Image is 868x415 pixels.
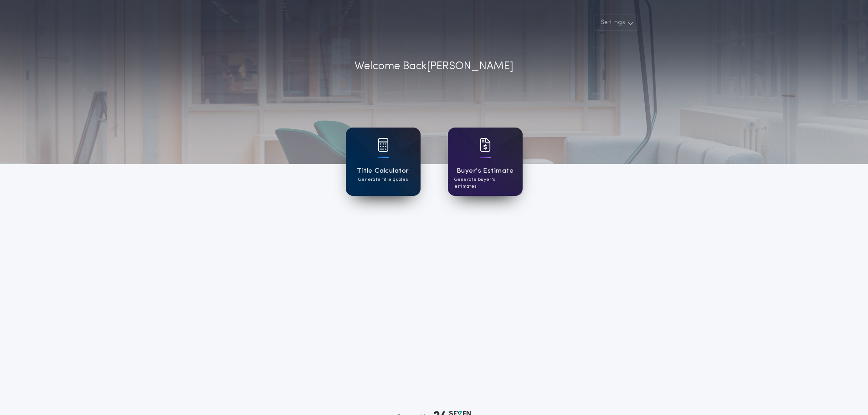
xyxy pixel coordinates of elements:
[457,166,514,176] h1: Buyer's Estimate
[358,176,408,183] p: Generate title quotes
[448,128,523,196] a: card iconBuyer's EstimateGenerate buyer's estimates
[354,58,514,75] p: Welcome Back [PERSON_NAME]
[595,15,637,31] button: Settings
[357,166,409,176] h1: Title Calculator
[378,138,389,152] img: card icon
[480,138,491,152] img: card icon
[454,176,516,190] p: Generate buyer's estimates
[346,128,421,196] a: card iconTitle CalculatorGenerate title quotes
